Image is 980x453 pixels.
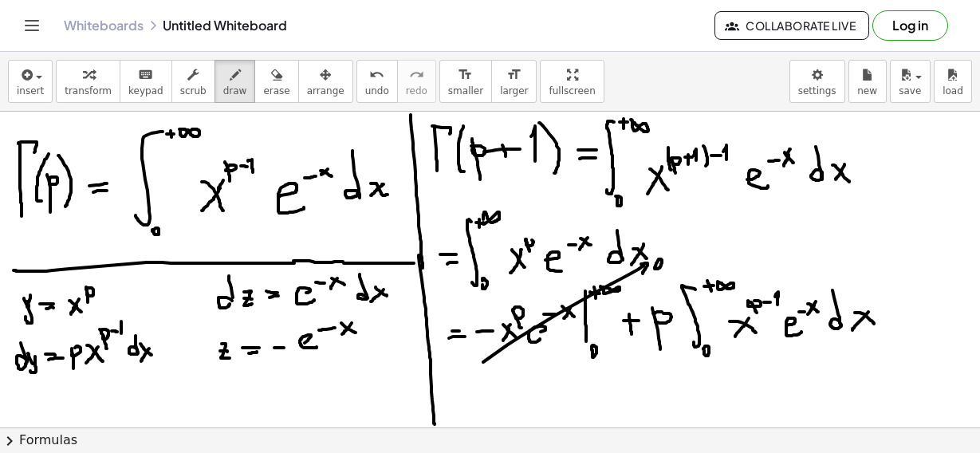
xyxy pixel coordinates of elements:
button: redoredo [397,60,436,103]
i: redo [409,65,424,85]
span: arrange [307,85,344,97]
button: transform [56,60,120,103]
span: redo [406,85,427,97]
span: draw [223,85,247,97]
button: arrange [298,60,353,103]
button: undoundo [356,60,398,103]
button: format_sizesmaller [439,60,492,103]
button: load [934,60,972,103]
button: fullscreen [540,60,604,103]
span: transform [65,85,112,97]
span: smaller [448,85,483,97]
button: scrub [171,60,215,103]
button: settings [789,60,845,103]
button: format_sizelarger [491,60,537,103]
i: format_size [458,65,473,85]
span: keypad [128,85,163,97]
span: save [899,85,921,97]
button: Toggle navigation [19,13,45,38]
span: erase [263,85,289,97]
i: keyboard [138,65,153,85]
span: load [943,85,963,97]
button: erase [254,60,298,103]
a: Whiteboards [64,18,144,33]
span: larger [500,85,528,97]
button: new [848,60,887,103]
span: settings [798,85,836,97]
span: insert [17,85,44,97]
button: keyboardkeypad [120,60,172,103]
i: format_size [506,65,521,85]
span: undo [365,85,389,97]
button: insert [8,60,53,103]
button: Log in [872,10,948,41]
span: Collaborate Live [728,18,856,33]
button: save [890,60,931,103]
span: fullscreen [549,85,595,97]
span: new [857,85,877,97]
button: Collaborate Live [714,11,869,40]
button: draw [214,60,256,103]
span: scrub [180,85,207,97]
i: undo [369,65,384,85]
